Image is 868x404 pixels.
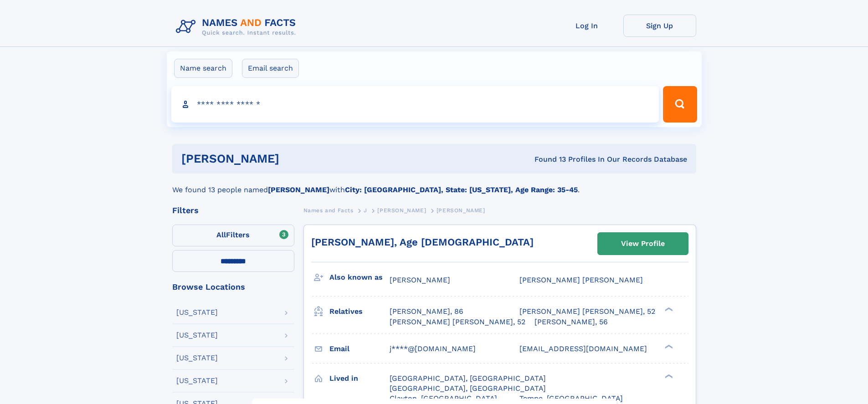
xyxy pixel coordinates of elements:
[172,15,303,39] img: Logo Names and Facts
[329,371,390,386] h3: Lived in
[172,206,294,215] div: Filters
[172,283,294,291] div: Browse Locations
[364,205,367,216] a: J
[172,225,294,246] label: Filters
[390,374,546,383] span: [GEOGRAPHIC_DATA], [GEOGRAPHIC_DATA]
[663,343,673,349] div: ❯
[390,394,497,403] span: Clayton, [GEOGRAPHIC_DATA]
[216,230,226,239] span: All
[519,394,623,403] span: Tempe, [GEOGRAPHIC_DATA]
[550,15,623,37] a: Log In
[176,332,218,339] div: [US_STATE]
[519,276,643,284] span: [PERSON_NAME] [PERSON_NAME]
[519,307,655,317] a: [PERSON_NAME] [PERSON_NAME], 52
[390,276,450,284] span: [PERSON_NAME]
[329,304,390,319] h3: Relatives
[329,341,390,357] h3: Email
[364,207,367,214] span: J
[303,205,354,216] a: Names and Facts
[598,233,688,255] a: View Profile
[519,344,647,353] span: [EMAIL_ADDRESS][DOMAIN_NAME]
[172,174,696,195] div: We found 13 people named with .
[311,236,534,248] a: [PERSON_NAME], Age [DEMOGRAPHIC_DATA]
[176,377,218,384] div: [US_STATE]
[663,86,697,123] button: Search Button
[242,59,299,78] label: Email search
[390,384,546,393] span: [GEOGRAPHIC_DATA], [GEOGRAPHIC_DATA]
[329,270,390,285] h3: Also known as
[390,307,463,317] a: [PERSON_NAME], 86
[390,317,525,327] a: [PERSON_NAME] [PERSON_NAME], 52
[621,233,665,254] div: View Profile
[377,205,426,216] a: [PERSON_NAME]
[176,309,218,316] div: [US_STATE]
[534,317,608,327] a: [PERSON_NAME], 56
[181,153,407,164] h1: [PERSON_NAME]
[268,185,329,194] b: [PERSON_NAME]
[663,307,673,312] div: ❯
[437,207,485,214] span: [PERSON_NAME]
[171,86,659,123] input: search input
[377,207,426,214] span: [PERSON_NAME]
[174,59,232,78] label: Name search
[407,154,687,164] div: Found 13 Profiles In Our Records Database
[176,354,218,362] div: [US_STATE]
[623,15,696,37] a: Sign Up
[345,185,578,194] b: City: [GEOGRAPHIC_DATA], State: [US_STATE], Age Range: 35-45
[663,373,673,379] div: ❯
